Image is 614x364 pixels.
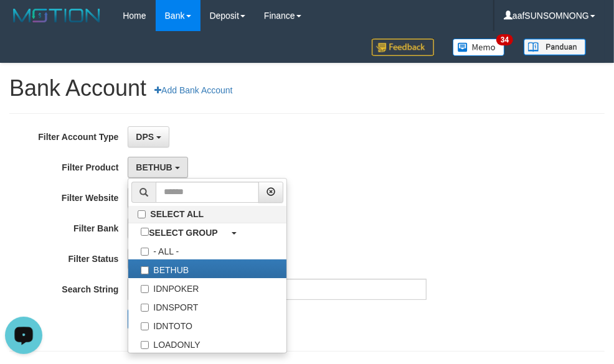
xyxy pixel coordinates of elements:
[128,157,187,178] button: BETHUB
[136,132,154,142] span: DPS
[128,241,286,259] label: - ALL -
[141,228,149,236] input: SELECT GROUP
[141,248,149,256] input: - ALL -
[128,315,286,334] label: IDNTOTO
[146,80,240,101] a: Add Bank Account
[136,162,172,172] span: BETHUB
[5,5,42,42] button: Open LiveChat chat widget
[141,266,149,274] input: BETHUB
[9,6,104,25] img: MOTION_logo.png
[128,126,169,147] button: DPS
[141,341,149,349] input: LOADONLY
[128,206,286,223] label: SELECT ALL
[496,34,513,45] span: 34
[372,39,434,56] img: Feedback.jpg
[128,278,286,297] label: IDNPOKER
[453,39,505,56] img: Button%20Memo.svg
[141,285,149,293] input: IDNPOKER
[128,259,286,278] label: BETHUB
[138,210,146,218] input: SELECT ALL
[141,322,149,330] input: IDNTOTO
[128,223,286,241] a: SELECT GROUP
[141,304,149,312] input: IDNSPORT
[128,297,286,315] label: IDNSPORT
[443,31,514,63] a: 34
[9,76,605,101] h1: Bank Account
[524,39,586,55] img: panduan.png
[128,334,286,353] label: LOADONLY
[149,228,217,238] b: SELECT GROUP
